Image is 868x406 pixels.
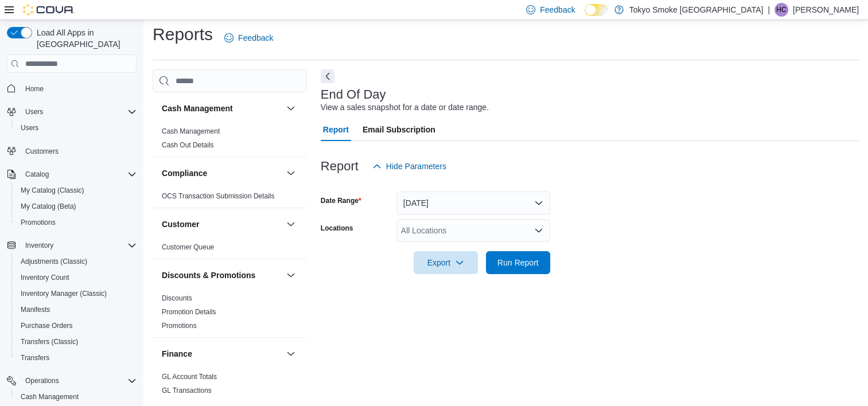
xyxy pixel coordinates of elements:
[16,303,55,317] a: Manifests
[414,251,478,274] button: Export
[793,3,859,17] p: [PERSON_NAME]
[162,294,192,303] span: Discounts
[363,118,435,141] span: Email Subscription
[25,84,44,93] span: Home
[768,3,770,17] p: |
[321,69,334,83] button: Next
[2,80,141,96] button: Home
[284,268,298,282] button: Discounts & Promotions
[16,390,137,404] span: Cash Management
[21,145,63,158] a: Customers
[396,192,550,214] button: [DATE]
[11,198,141,214] button: My Catalog (Beta)
[21,105,48,119] button: Users
[321,196,361,205] label: Date Range
[16,255,92,268] a: Adjustments (Classic)
[21,257,87,266] span: Adjustments (Classic)
[162,270,282,281] button: Discounts & Promotions
[162,348,282,360] button: Finance
[497,257,539,268] span: Run Report
[162,243,214,252] span: Customer Queue
[11,302,141,318] button: Manifests
[162,386,212,395] span: GL Transactions
[16,319,77,333] a: Purchase Orders
[153,240,307,259] div: Customer
[629,3,764,17] p: Tokyo Smoke [GEOGRAPHIC_DATA]
[16,184,89,197] a: My Catalog (Classic)
[21,374,64,388] button: Operations
[162,192,275,201] span: OCS Transaction Submission Details
[162,294,192,302] a: Discounts
[486,251,550,274] button: Run Report
[162,167,282,179] button: Compliance
[16,287,111,300] a: Inventory Manager (Classic)
[21,273,69,282] span: Inventory Count
[162,192,275,200] a: OCS Transaction Submission Details
[323,118,349,141] span: Report
[11,389,141,405] button: Cash Management
[776,3,786,17] span: HC
[162,218,282,230] button: Customer
[162,321,197,330] span: Promotions
[386,161,446,172] span: Hide Parameters
[162,373,217,381] a: GL Account Totals
[16,335,137,349] span: Transfers (Classic)
[162,270,255,281] h3: Discounts & Promotions
[220,26,278,49] a: Feedback
[11,182,141,198] button: My Catalog (Classic)
[284,217,298,231] button: Customer
[284,347,298,361] button: Finance
[21,239,58,252] button: Inventory
[421,251,471,274] span: Export
[16,216,60,229] a: Promotions
[21,289,107,298] span: Inventory Manager (Classic)
[21,392,79,401] span: Cash Management
[321,88,386,101] h3: End Of Day
[368,155,451,178] button: Hide Parameters
[21,337,78,346] span: Transfers (Classic)
[162,387,212,395] a: GL Transactions
[21,218,56,227] span: Promotions
[25,147,59,156] span: Customers
[16,271,74,284] a: Inventory Count
[21,81,137,95] span: Home
[321,159,359,173] h3: Report
[162,103,282,114] button: Cash Management
[774,3,788,17] div: Heather Chafe
[21,105,137,119] span: Users
[162,322,197,330] a: Promotions
[21,321,73,330] span: Purchase Orders
[162,127,220,135] a: Cash Management
[16,303,137,317] span: Manifests
[21,239,137,252] span: Inventory
[21,167,137,181] span: Catalog
[16,200,81,213] a: My Catalog (Beta)
[11,253,141,270] button: Adjustments (Classic)
[162,348,192,360] h3: Finance
[32,27,137,50] span: Load All Apps in [GEOGRAPHIC_DATA]
[2,143,141,159] button: Customers
[16,121,137,135] span: Users
[585,16,585,17] span: Dark Mode
[284,166,298,180] button: Compliance
[153,370,307,402] div: Finance
[16,390,83,404] a: Cash Management
[21,374,137,388] span: Operations
[16,184,137,197] span: My Catalog (Classic)
[162,308,216,316] a: Promotion Details
[162,372,217,381] span: GL Account Totals
[11,286,141,302] button: Inventory Manager (Classic)
[21,167,53,181] button: Catalog
[25,376,59,385] span: Operations
[21,123,38,132] span: Users
[21,202,76,211] span: My Catalog (Beta)
[585,4,609,16] input: Dark Mode
[25,107,43,116] span: Users
[16,200,137,213] span: My Catalog (Beta)
[2,104,141,120] button: Users
[21,186,84,195] span: My Catalog (Classic)
[162,140,214,150] span: Cash Out Details
[23,4,75,15] img: Cova
[162,103,233,114] h3: Cash Management
[540,4,575,15] span: Feedback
